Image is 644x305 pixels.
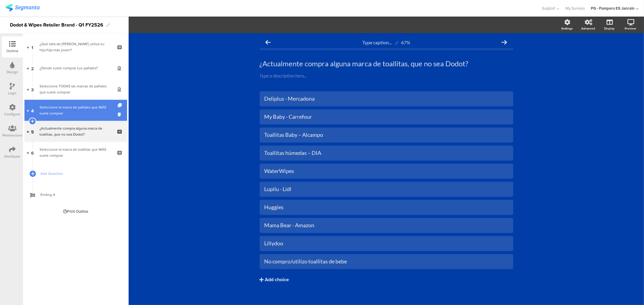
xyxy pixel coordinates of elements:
a: 3 Seleccione TODAS las marcas de pañales que suele comprar: [24,79,127,100]
span: Add Question [40,171,118,177]
i: Delete [118,112,123,117]
div: Huggies [264,204,508,211]
div: Lupilu - Lidl [264,186,508,193]
div: Outline [6,48,18,54]
div: Mama Bear - Amazon [264,222,508,229]
a: Ending A [24,184,127,205]
a: 6 Seleccione la marca de toallitas que MÁS suele comprar: [24,142,127,163]
div: WaterWipes [264,168,508,175]
div: Display [604,26,614,31]
span: 6 [31,149,34,156]
span: 2 [31,65,34,71]
div: Advanced [581,26,595,31]
div: 67% [401,39,410,45]
div: Print Outline [63,209,88,214]
div: ¿Dónde suele comprar sus pañales? [40,65,112,71]
div: Seleccione TODAS las marcas de pañales que suele comprar: [40,83,112,95]
span: Ending A [40,192,118,198]
div: ¿Actualmente compra alguna marca de toallitas, que no sea Dodot? [40,125,112,137]
div: Permissions [2,133,22,138]
div: Seleccione la marca de pañales que MÁS suele comprar: [40,104,112,116]
div: No compro/utilizo toallitas de bebe [264,258,508,265]
a: 4 Seleccione la marca de pañales que MÁS suele comprar: [24,100,127,121]
div: ¿Qué talla de pañales utiliza su hijo/hija más joven? [40,41,112,53]
div: Lillydoo [264,240,508,247]
div: Toallitas húmedas – DIA [264,149,508,156]
div: Configure [5,112,21,117]
a: 5 ¿Actualmente compra alguna marca de toallitas, que no sea Dodot? [24,121,127,142]
a: 2 ¿Dónde suele comprar sus pañales? [24,58,127,79]
div: Add choice [265,277,289,283]
span: 1 [32,44,34,50]
button: Add choice [260,272,513,287]
span: 5 [31,128,34,135]
i: Duplicate [118,103,123,107]
div: Type a description here... [260,73,513,78]
div: Preview [625,26,636,31]
div: Deliplus - Mercadona [264,95,508,102]
div: PG - Pampers ES Janrain [591,5,635,11]
p: ¿Actualmente compra alguna marca de toallitas, que no sea Dodot? [260,59,513,68]
div: Logic [8,90,17,96]
div: My Baby - Carrefour [264,113,508,120]
span: Type caption... [362,39,392,45]
div: Toallitas Baby – Alcampo [264,131,508,138]
img: segmanta logo [5,4,40,11]
div: Seleccione la marca de toallitas que MÁS suele comprar: [40,146,112,159]
div: Settings [561,26,573,31]
span: Support [542,5,556,11]
div: Design [7,69,18,75]
div: Dodot & Wipes Retailer Brand - Q1 FY2526 [10,20,103,30]
span: 4 [31,107,34,114]
span: 3 [31,86,34,93]
a: 1 ¿Qué talla de [PERSON_NAME] utiliza su hijo/hija más joven? [24,36,127,58]
div: Distribute [5,154,21,159]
